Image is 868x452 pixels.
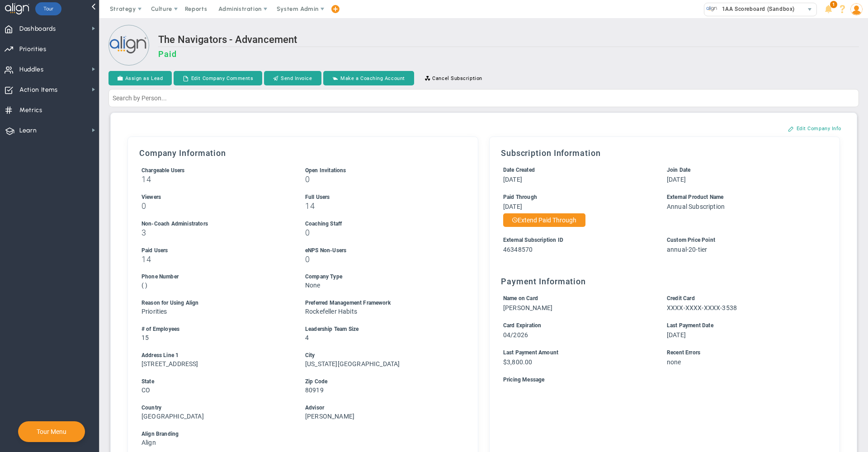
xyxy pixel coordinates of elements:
span: Non-Coach Administrators [142,221,208,227]
div: Preferred Management Framework [305,299,452,307]
span: Chargeable Users [142,167,185,174]
span: [DATE] [503,176,522,183]
div: Last Payment Date [667,321,814,330]
span: Annual Subscription [667,203,725,210]
span: 15 [142,334,149,341]
span: Align [142,439,156,446]
span: Open Invitations [305,167,346,174]
div: Join Date [667,166,814,174]
input: Search by Person... [108,89,859,107]
span: 80919 [305,386,324,394]
img: 48978.Person.photo [850,3,863,15]
span: Priorities [19,40,47,59]
span: 1AA Scoreboard (Sandbox) [717,3,795,15]
div: Phone Number [142,273,288,281]
span: 4 [305,334,309,341]
h3: 14 [305,202,452,210]
div: Last Payment Amount [503,348,650,357]
h2: The Navigators - Advancement [158,34,859,47]
span: XXXX-XXXX-XXXX-3538 [667,304,737,311]
h3: 0 [305,175,452,184]
span: ( [142,282,144,289]
div: Reason for Using Align [142,299,288,307]
span: [GEOGRAPHIC_DATA] [142,413,204,420]
div: Card Expiration [503,321,650,330]
span: Priorities [142,308,167,315]
h3: Paid [158,49,859,59]
div: Zip Code [305,377,452,386]
span: select [803,3,816,16]
span: $3,800.00 [503,358,532,366]
button: Assign as Lead [108,71,172,85]
span: None [305,282,321,289]
span: [DATE] [503,203,522,210]
span: Full Users [305,194,330,200]
h3: 14 [142,255,288,264]
div: Leadership Team Size [305,325,452,334]
div: # of Employees [142,325,288,334]
span: System Admin [277,5,319,12]
div: Date Created [503,166,650,174]
span: Action Items [19,80,58,99]
span: [US_STATE][GEOGRAPHIC_DATA] [305,360,400,367]
span: [PERSON_NAME] [503,304,552,311]
h3: 0 [142,202,288,210]
span: Dashboards [19,19,56,38]
div: Name on Card [503,294,650,303]
div: State [142,377,288,386]
span: 46348570 [503,246,533,253]
div: Address Line 1 [142,351,288,360]
h3: 14 [142,175,288,184]
span: [STREET_ADDRESS] [142,360,198,367]
img: Loading... [108,25,149,66]
div: External Product Name [667,193,814,202]
span: Strategy [110,5,136,12]
span: Viewers [142,194,161,200]
span: Rockefeller Habits [305,308,357,315]
h3: 3 [142,228,288,237]
button: Cancel Subscription [416,71,491,85]
button: Send Invoice [264,71,321,85]
div: Custom Price Point [667,236,814,245]
span: Culture [151,5,172,12]
span: 04/2026 [503,331,528,339]
img: 33626.Company.photo [706,3,717,14]
span: eNPS Non-Users [305,247,346,254]
div: External Subscription ID [503,236,650,245]
span: ) [145,282,147,289]
div: Align Branding [142,430,452,438]
span: CO [142,386,150,394]
span: Metrics [19,101,42,120]
button: Extend Paid Through [503,213,585,227]
button: Make a Coaching Account [323,71,414,85]
h3: Payment Information [501,277,828,286]
div: City [305,351,452,360]
div: Advisor [305,404,452,412]
span: [DATE] [667,331,686,339]
div: Paid Through [503,193,650,202]
div: Credit Card [667,294,814,303]
span: 1 [830,1,837,8]
h3: Subscription Information [501,148,828,158]
span: [DATE] [667,176,686,183]
div: Pricing Message [503,376,814,384]
label: Includes Users + Open Invitations, excludes Coaching Staff [142,166,185,174]
span: annual-20-tier [667,246,707,253]
span: Huddles [19,60,44,79]
button: Edit Company Info [779,121,850,136]
span: Coaching Staff [305,221,342,227]
div: Country [142,404,288,412]
span: none [667,358,681,366]
button: Tour Menu [34,428,69,436]
h3: 0 [305,255,452,264]
span: Paid Users [142,247,168,254]
span: Administration [218,5,261,12]
div: Company Type [305,273,452,281]
span: [PERSON_NAME] [305,413,354,420]
h3: 0 [305,228,452,237]
h3: Company Information [139,148,467,158]
button: Edit Company Comments [174,71,262,85]
span: Learn [19,121,37,140]
div: Recent Errors [667,348,814,357]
